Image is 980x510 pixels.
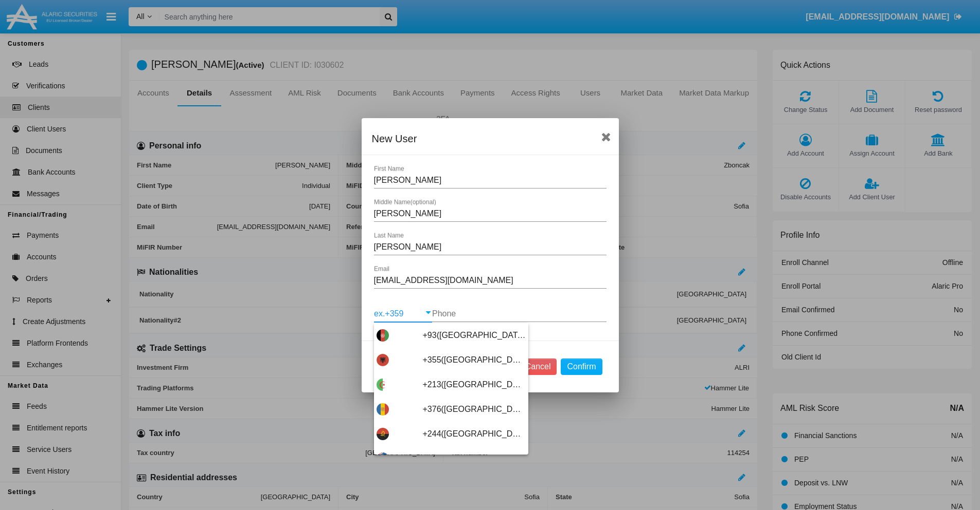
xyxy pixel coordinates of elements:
[423,446,526,471] span: +1264([GEOGRAPHIC_DATA])
[423,422,526,446] span: +244([GEOGRAPHIC_DATA])
[519,358,557,375] button: Cancel
[423,348,526,372] span: +355([GEOGRAPHIC_DATA])
[423,397,526,422] span: +376([GEOGRAPHIC_DATA])
[423,323,526,348] span: +93([GEOGRAPHIC_DATA])
[561,358,602,375] button: Confirm
[372,130,609,147] div: New User
[423,372,526,397] span: +213([GEOGRAPHIC_DATA])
